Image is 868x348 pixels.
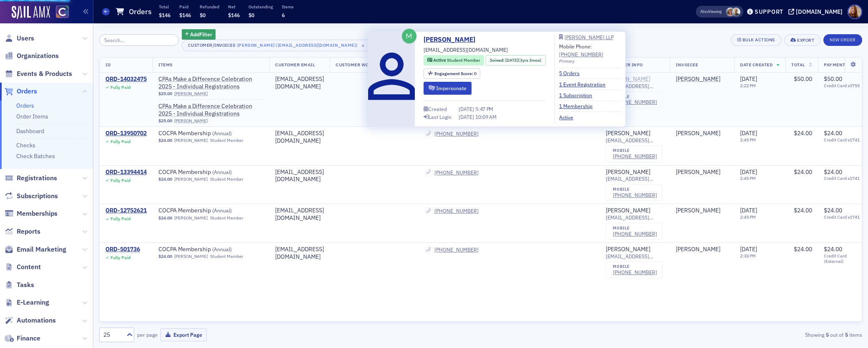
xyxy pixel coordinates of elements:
[190,30,212,38] span: Add Filter
[17,51,59,61] span: Organizations
[740,83,756,88] time: 2:22 PM
[434,247,479,253] a: [PHONE_NUMBER]
[613,269,657,275] div: [PHONE_NUMBER]
[105,76,147,83] div: ORD-14032475
[606,137,664,144] span: [EMAIL_ADDRESS][DOMAIN_NAME]
[159,12,171,18] span: $146
[794,129,812,137] span: $24.00
[475,113,497,120] span: 10:09 AM
[12,6,50,19] img: SailAMX
[824,331,830,338] strong: 5
[676,169,720,176] div: [PERSON_NAME]
[212,246,232,252] span: ( Annual )
[182,29,216,40] button: AddFilter
[275,207,324,222] div: [EMAIL_ADDRESS][DOMAIN_NAME]
[823,35,862,43] a: New Order
[606,176,664,182] span: [EMAIL_ADDRESS][DOMAIN_NAME]
[103,330,122,339] div: 25
[613,148,657,153] div: mobile
[16,141,35,149] a: Checks
[359,42,367,49] span: ×
[824,214,865,220] span: Credit Card x1741
[182,40,370,51] button: Customer/Invoicee[PERSON_NAME] ([EMAIL_ADDRESS][DOMAIN_NAME])×
[110,255,130,260] div: Fully Paid
[731,34,781,46] button: Bulk Actions
[559,50,603,58] a: [PHONE_NUMBER]
[158,246,263,253] a: COCPA Membership (Annual)
[158,177,172,182] span: $24.00
[5,227,40,236] a: Reports
[17,227,40,236] span: Reports
[447,57,480,63] span: Student Member
[794,207,812,214] span: $24.00
[110,178,130,183] div: Fully Paid
[613,192,657,198] a: [PHONE_NUMBER]
[434,169,479,176] a: [PHONE_NUMBER]
[5,69,72,78] a: Events & Products
[212,169,232,175] span: ( Annual )
[613,231,657,237] a: [PHONE_NUMBER]
[158,118,172,124] span: $25.00
[174,91,208,96] a: [PERSON_NAME]
[606,76,650,83] a: [PERSON_NAME]
[5,334,40,343] a: Finance
[434,208,479,214] div: [PHONE_NUMBER]
[606,169,650,176] a: [PERSON_NAME]
[740,207,757,214] span: [DATE]
[17,209,58,218] span: Memberships
[137,331,158,338] label: per page
[212,130,232,136] span: ( Annual )
[237,41,358,49] div: [PERSON_NAME] ([EMAIL_ADDRESS][DOMAIN_NAME])
[740,175,756,181] time: 2:45 PM
[210,138,243,143] div: Student Member
[676,207,720,214] a: [PERSON_NAME]
[105,207,147,214] a: ORD-12752621
[158,215,172,221] span: $24.00
[794,168,812,176] span: $24.00
[110,85,130,90] div: Fully Paid
[275,246,324,260] div: [EMAIL_ADDRESS][DOMAIN_NAME]
[824,176,865,181] span: Credit Card x1741
[424,46,508,53] span: [EMAIL_ADDRESS][DOMAIN_NAME]
[700,9,722,15] span: Viewing
[459,106,475,112] span: [DATE]
[740,137,756,143] time: 2:45 PM
[16,113,48,120] a: Order Items
[105,169,147,176] a: ORD-13394414
[158,207,263,214] span: COCPA Membership
[726,8,735,16] span: Cheryl Moss
[5,280,34,290] a: Tasks
[823,34,862,46] button: New Order
[489,57,505,64] span: Joined :
[17,334,40,343] span: Finance
[158,138,172,143] span: $24.00
[5,192,58,201] a: Subscriptions
[613,99,657,105] a: [PHONE_NUMBER]
[210,177,243,182] div: Student Member
[700,9,708,14] div: Also
[158,130,263,137] span: COCPA Membership
[564,35,614,40] div: [PERSON_NAME] LLP
[676,130,720,137] a: [PERSON_NAME]
[676,246,728,253] span: Victoria Mordan
[5,245,66,254] a: Email Marketing
[559,102,599,110] a: 1 Membership
[5,174,57,183] a: Registrations
[105,130,147,137] a: ORD-13950702
[50,5,69,20] a: View Homepage
[174,177,208,182] a: [PERSON_NAME]
[606,207,650,214] div: [PERSON_NAME]
[606,246,650,253] a: [PERSON_NAME]
[5,298,49,307] a: E-Learning
[275,169,324,183] div: [EMAIL_ADDRESS][DOMAIN_NAME]
[99,34,179,46] input: Search…
[159,4,171,10] p: Total
[676,207,728,214] span: Victoria Mordan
